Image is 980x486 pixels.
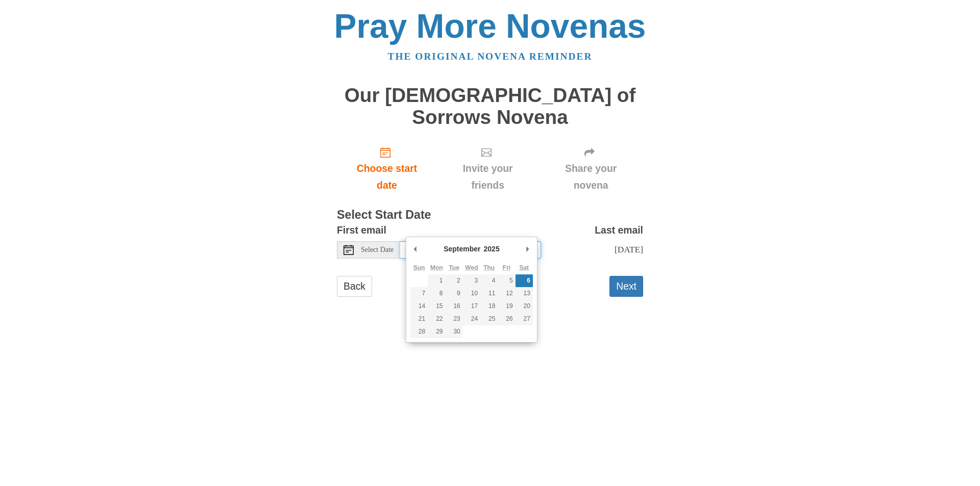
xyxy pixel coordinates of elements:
button: 13 [516,287,533,300]
abbr: Thursday [483,264,495,271]
button: 29 [428,325,445,338]
button: 12 [498,287,515,300]
span: Share your novena [549,160,633,194]
button: 3 [463,274,480,287]
button: 15 [428,300,445,313]
button: Previous Month [410,241,421,257]
span: Invite your friends [447,160,528,194]
button: 20 [516,300,533,313]
abbr: Monday [430,264,443,271]
input: Use the arrow keys to pick a date [400,241,541,259]
a: Choose start date [337,138,437,199]
span: Choose start date [347,160,427,194]
button: 17 [463,300,480,313]
h1: Our [DEMOGRAPHIC_DATA] of Sorrows Novena [337,85,643,128]
abbr: Saturday [519,264,529,271]
a: Pray More Novenas [334,7,646,45]
label: First email [337,222,386,239]
button: 23 [446,313,463,325]
button: 21 [410,313,428,325]
button: 5 [498,274,515,287]
button: 10 [463,287,480,300]
button: 8 [428,287,445,300]
div: September [442,241,482,257]
button: 9 [446,287,463,300]
abbr: Tuesday [449,264,459,271]
button: 11 [480,287,498,300]
button: 6 [516,274,533,287]
div: Click "Next" to confirm your start date first. [437,138,538,199]
span: [DATE] [615,244,643,254]
button: 18 [480,300,498,313]
button: 22 [428,313,445,325]
button: 7 [410,287,428,300]
button: 2 [446,274,463,287]
abbr: Sunday [413,264,425,271]
abbr: Friday [503,264,510,271]
button: 27 [516,313,533,325]
button: 19 [498,300,515,313]
label: Last email [595,222,643,239]
button: 28 [410,325,428,338]
a: Back [337,276,372,297]
button: 4 [480,274,498,287]
h3: Select Start Date [337,209,643,222]
div: 2025 [482,241,501,257]
button: 14 [410,300,428,313]
span: Select Date [361,246,394,253]
button: Next Month [523,241,533,257]
button: Next [609,276,643,297]
a: The original novena reminder [388,51,593,62]
button: 16 [446,300,463,313]
button: 26 [498,313,515,325]
abbr: Wednesday [465,264,478,271]
button: 30 [446,325,463,338]
button: 1 [428,274,445,287]
button: 25 [480,313,498,325]
div: Click "Next" to confirm your start date first. [538,138,643,199]
button: 24 [463,313,480,325]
